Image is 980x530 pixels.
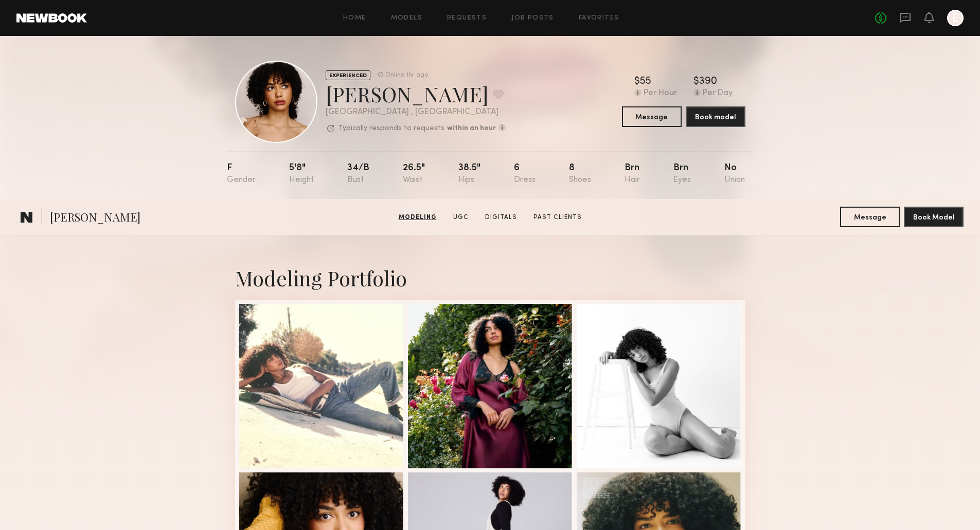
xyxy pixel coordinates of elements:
[569,163,591,185] div: 8
[447,15,487,22] a: Requests
[529,213,586,222] a: Past Clients
[391,15,422,22] a: Models
[326,70,370,80] div: EXPERIENCED
[449,213,473,222] a: UGC
[235,264,745,291] div: Modeling Portfolio
[840,207,900,227] button: Message
[227,163,256,185] div: F
[403,163,425,185] div: 26.5"
[644,89,677,98] div: Per Hour
[338,125,444,132] p: Typically responds to requests
[50,209,140,227] span: [PERSON_NAME]
[447,125,496,132] b: within an hour
[326,108,506,117] div: [GEOGRAPHIC_DATA] , [GEOGRAPHIC_DATA]
[622,106,682,127] button: Message
[458,163,480,185] div: 38.5"
[347,163,369,185] div: 34/b
[385,72,428,79] div: Online 1hr ago
[703,89,733,98] div: Per Day
[947,10,964,26] a: E
[634,77,640,87] div: $
[579,15,619,22] a: Favorites
[481,213,521,222] a: Digitals
[326,80,506,107] div: [PERSON_NAME]
[673,163,691,185] div: Brn
[514,163,536,185] div: 6
[904,207,964,227] button: Book Model
[395,213,441,222] a: Modeling
[289,163,314,185] div: 5'8"
[511,15,554,22] a: Job Posts
[724,163,745,185] div: No
[699,77,717,87] div: 390
[625,163,640,185] div: Brn
[904,212,964,221] a: Book Model
[640,77,651,87] div: 55
[686,106,745,127] button: Book model
[693,77,699,87] div: $
[343,15,366,22] a: Home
